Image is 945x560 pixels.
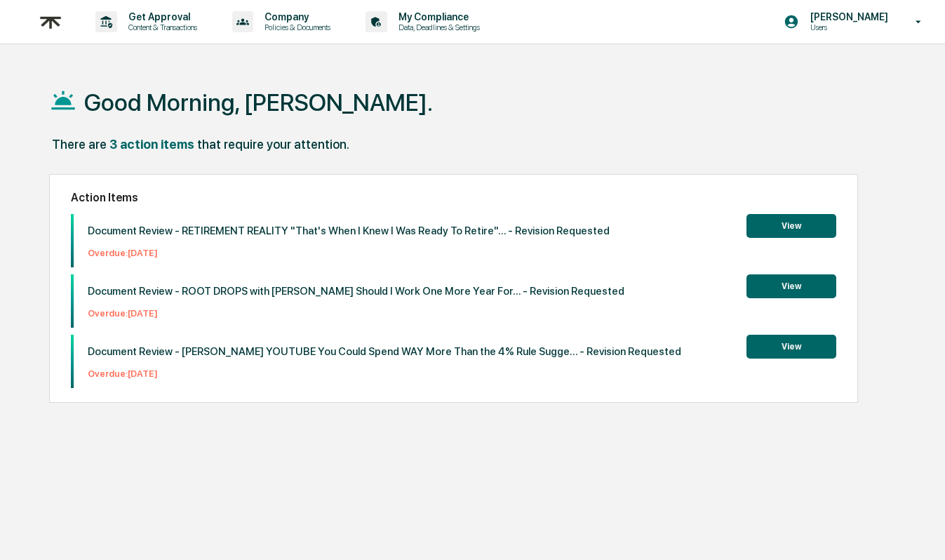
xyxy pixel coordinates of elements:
p: Document Review - ROOT DROPS with [PERSON_NAME] Should I Work One More Year For... - Revision Req... [88,285,624,298]
p: Document Review - RETIREMENT REALITY "That's When I Knew I Was Ready To Retire"... - Revision Req... [88,225,610,237]
a: View [746,218,836,232]
img: logo [34,5,67,39]
p: My Compliance [387,11,487,22]
a: View [746,339,836,352]
h1: Good Morning, [PERSON_NAME]. [84,88,433,116]
a: View [746,279,836,292]
p: Get Approval [117,11,204,22]
p: Data, Deadlines & Settings [387,22,487,32]
div: 3 action items [109,137,194,152]
p: Overdue: [DATE] [88,368,681,379]
p: [PERSON_NAME] [799,11,895,22]
p: Overdue: [DATE] [88,248,610,258]
p: Users [799,22,895,32]
p: Document Review - [PERSON_NAME] YOUTUBE You Could Spend WAY More Than the 4% Rule Sugge... - Revi... [88,345,681,358]
p: Content & Transactions [117,22,204,32]
p: Overdue: [DATE] [88,308,624,319]
p: Policies & Documents [253,22,337,32]
div: There are [52,137,107,152]
h2: Action Items [71,191,836,204]
button: View [746,274,836,298]
p: Company [253,11,337,22]
button: View [746,214,836,238]
button: View [746,335,836,359]
div: that require your attention. [197,137,349,152]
